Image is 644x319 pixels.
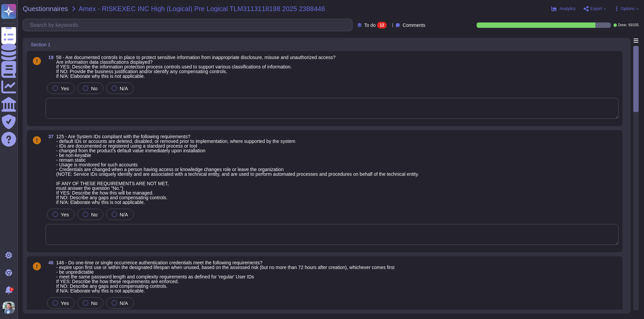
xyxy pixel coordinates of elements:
input: Search by keywords [26,19,352,31]
span: 58 - Are documented controls in place to protect sensitive information from inappropriate disclos... [56,55,336,79]
span: Export [590,7,602,11]
span: 37 [46,134,54,139]
span: Amex - RISKEXEC INC High (Logical) Pre Logical TLM3113118198 2025 2388446 [79,5,325,12]
span: 146 - Do one-time or single occurrence authentication credentials meet the following requirements... [56,260,395,294]
span: Questionnaires [23,5,68,12]
img: user [3,302,15,314]
div: 3 [10,287,14,291]
span: Yes [61,86,69,91]
div: 12 [377,22,387,29]
span: Done: [618,23,627,27]
span: 46 [46,260,54,265]
span: Yes [61,212,69,217]
span: 19 [46,55,54,60]
span: N/A [120,300,128,306]
span: N/A [120,86,128,91]
span: No [91,212,97,217]
span: No [91,300,97,306]
span: N/A [120,212,128,217]
span: To do [364,23,376,28]
span: 125 - Are System IDs compliant with the following requirements? - default IDs or accounts are del... [56,134,419,205]
span: Comments [402,23,425,28]
span: No [91,86,97,91]
span: Section 1 [31,42,50,47]
button: user [1,300,19,315]
button: Analytics [551,6,576,11]
span: Options [621,7,635,11]
span: Yes [61,300,69,306]
span: Analytics [559,7,576,11]
span: 93 / 105 [628,23,639,27]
